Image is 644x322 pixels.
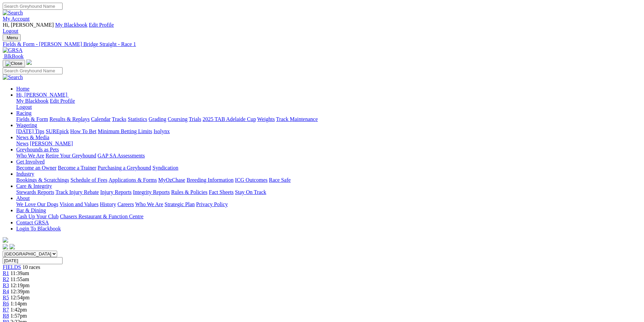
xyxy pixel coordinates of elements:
img: Close [5,61,22,66]
img: twitter.svg [9,244,15,249]
div: Bar & Dining [16,214,641,220]
a: Care & Integrity [16,183,52,189]
div: Wagering [16,128,641,134]
a: Strategic Plan [165,201,195,207]
button: Toggle navigation [3,34,21,41]
a: GAP SA Assessments [98,153,145,158]
div: Industry [16,177,641,183]
a: 2025 TAB Adelaide Cup [202,116,256,122]
a: Track Injury Rebate [55,189,99,195]
a: MyOzChase [158,177,185,183]
span: R8 [3,313,9,319]
a: Chasers Restaurant & Function Centre [60,214,143,219]
span: 1:57pm [10,313,27,319]
a: Track Maintenance [276,116,318,122]
div: Hi, [PERSON_NAME] [16,98,641,110]
a: Logout [16,104,32,110]
a: Stay On Track [235,189,266,195]
a: Tracks [112,116,126,122]
span: Menu [7,35,18,40]
a: Cash Up Your Club [16,214,58,219]
a: Syndication [152,165,178,171]
a: Who We Are [135,201,163,207]
a: Trials [189,116,201,122]
a: R7 [3,307,9,313]
a: Home [16,86,29,92]
a: Applications & Forms [109,177,157,183]
a: R1 [3,270,9,276]
span: 1:42pm [10,307,27,313]
a: Integrity Reports [133,189,170,195]
a: Fields & Form [16,116,48,122]
div: Racing [16,116,641,122]
a: Wagering [16,122,37,128]
a: SUREpick [46,128,69,134]
span: 10 races [22,264,40,270]
a: Get Involved [16,159,45,165]
a: History [100,201,116,207]
div: Care & Integrity [16,189,641,195]
img: facebook.svg [3,244,8,249]
input: Select date [3,257,63,264]
div: My Account [3,22,641,34]
a: Schedule of Fees [70,177,107,183]
a: Contact GRSA [16,220,49,225]
a: Fact Sheets [209,189,234,195]
button: Toggle navigation [3,60,25,67]
a: R5 [3,295,9,300]
a: Logout [3,28,18,34]
a: News & Media [16,134,49,140]
a: Grading [149,116,166,122]
a: Minimum Betting Limits [98,128,152,134]
span: 12:19pm [10,282,30,288]
img: logo-grsa-white.png [26,59,32,65]
a: Bar & Dining [16,207,46,213]
a: News [16,141,28,146]
a: Privacy Policy [196,201,228,207]
span: BlkBook [4,53,24,59]
span: R6 [3,301,9,306]
a: Who We Are [16,153,44,158]
a: Retire Your Greyhound [46,153,96,158]
input: Search [3,3,63,10]
a: Results & Replays [49,116,90,122]
a: My Blackbook [16,98,49,104]
span: FIELDS [3,264,21,270]
a: How To Bet [70,128,97,134]
a: R4 [3,289,9,294]
a: Weights [257,116,275,122]
a: Careers [117,201,134,207]
a: Vision and Values [59,201,98,207]
img: GRSA [3,47,23,53]
a: Bookings & Scratchings [16,177,69,183]
a: ICG Outcomes [235,177,267,183]
a: About [16,195,30,201]
span: 11:55am [10,276,29,282]
span: 12:39pm [10,289,30,294]
img: Search [3,74,23,80]
a: Become a Trainer [58,165,96,171]
a: Coursing [168,116,188,122]
a: Purchasing a Greyhound [98,165,151,171]
a: Isolynx [153,128,170,134]
a: Breeding Information [187,177,234,183]
a: R3 [3,282,9,288]
a: Fields & Form - [PERSON_NAME] Bridge Straight - Race 1 [3,41,641,47]
a: Hi, [PERSON_NAME] [16,92,69,98]
a: Industry [16,171,34,177]
a: [DATE] Tips [16,128,44,134]
div: Get Involved [16,165,641,171]
a: Calendar [91,116,111,122]
a: Login To Blackbook [16,226,61,231]
a: Statistics [128,116,147,122]
a: Stewards Reports [16,189,54,195]
div: Greyhounds as Pets [16,153,641,159]
a: Racing [16,110,31,116]
a: [PERSON_NAME] [30,141,73,146]
span: 11:39am [10,270,29,276]
a: R2 [3,276,9,282]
